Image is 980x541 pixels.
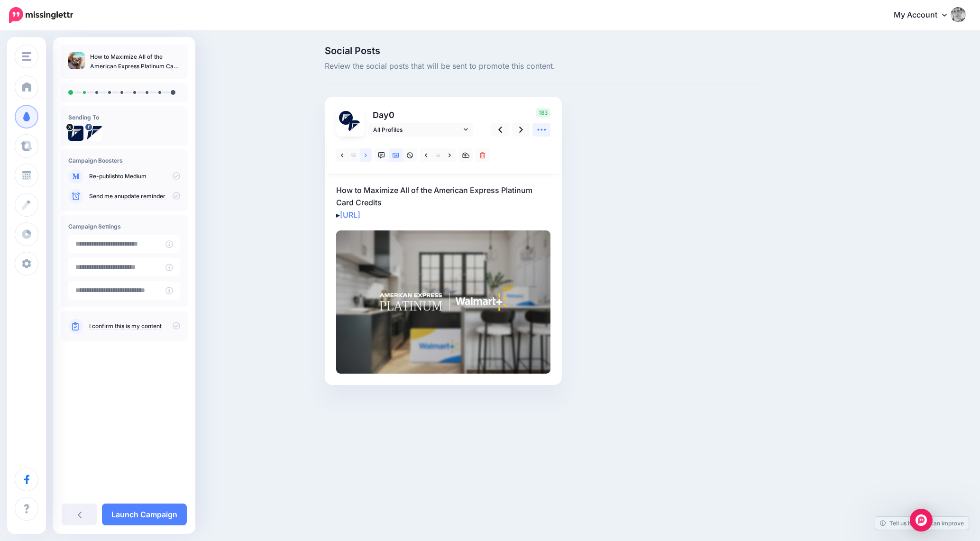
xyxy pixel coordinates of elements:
[348,120,362,134] img: 342971226_599276652227656_8965540655279397000_n-bsa129904.jpg
[22,52,31,61] img: menu.png
[121,193,165,200] a: update reminder
[68,157,180,164] h4: Campaign Boosters
[536,108,550,118] span: 183
[89,172,180,181] p: to Medium
[89,173,118,180] a: Re-publish
[89,192,180,201] p: Send me an
[325,60,765,73] span: Review the social posts that will be sent to promote this content.
[89,322,162,330] a: I confirm this is my content
[884,4,966,27] a: My Account
[336,184,550,221] p: How to Maximize All of the American Express Platinum Card Credits ▸
[339,111,353,125] img: OVjkC8kD-74482.jpg
[68,126,83,141] img: OVjkC8kD-74482.jpg
[336,230,550,373] img: 2e6c5a061540d4a84ecc01a2a59a5ca3.jpg
[389,110,394,120] span: 0
[68,114,180,121] h4: Sending To
[368,123,473,137] a: All Profiles
[68,223,180,230] h4: Campaign Settings
[368,108,474,122] p: Day
[68,52,85,69] img: 1b3ee387ecc4adb7fa4bbca243990812_thumb.jpg
[373,125,461,135] span: All Profiles
[910,509,933,532] div: Open Intercom Messenger
[90,52,180,71] p: How to Maximize All of the American Express Platinum Card Credits
[340,210,360,220] a: [URL]
[87,126,102,141] img: 342971226_599276652227656_8965540655279397000_n-bsa129904.jpg
[325,46,765,55] span: Social Posts
[9,7,73,23] img: Missinglettr
[875,517,969,530] a: Tell us how we can improve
